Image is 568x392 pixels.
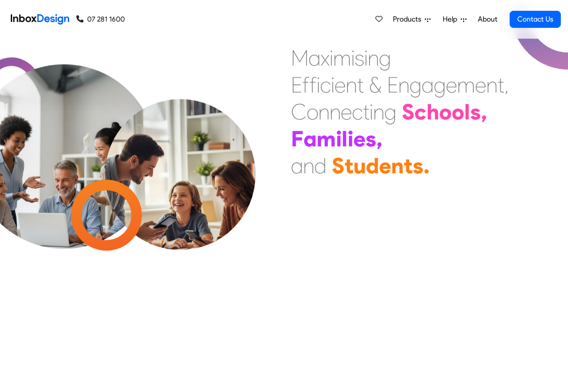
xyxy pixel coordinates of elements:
div: n [398,71,409,98]
div: c [352,98,363,125]
div: o [307,98,318,125]
div: i [351,44,355,71]
div: e [379,152,391,179]
a: 07 281 1600 [76,14,125,25]
div: e [341,98,352,125]
div: m [317,125,336,152]
div: , [504,71,509,98]
div: i [331,71,335,98]
div: f [302,71,309,98]
div: t [357,71,364,98]
div: l [464,98,470,125]
div: f [309,71,317,98]
div: n [330,98,341,125]
div: t [363,98,370,125]
div: a [308,44,321,71]
div: a [422,71,434,98]
div: o [452,98,464,125]
div: & [369,71,382,98]
div: d [314,152,326,179]
div: o [439,98,452,125]
div: E [387,71,398,98]
div: . [423,152,430,179]
div: a [291,152,303,179]
a: Contact Us [510,11,561,28]
div: S [402,98,414,125]
div: i [348,125,353,152]
div: t [344,152,353,179]
div: , [481,98,487,125]
div: e [353,125,365,152]
div: e [475,71,486,98]
div: n [303,152,314,179]
div: u [353,152,366,179]
a: Help [439,10,470,28]
img: parents_with_child.png [86,98,274,286]
div: t [404,152,413,179]
span: Products [393,14,425,25]
div: C [291,98,307,125]
div: M [291,44,308,71]
div: Maximising Efficient & Engagement, Connecting Schools, Families, and Students. [291,44,509,179]
div: m [333,44,351,71]
div: a [304,125,317,152]
div: S [332,152,344,179]
div: g [409,71,422,98]
div: s [355,44,364,71]
div: n [373,98,384,125]
div: E [291,71,302,98]
div: F [291,125,304,152]
div: i [336,125,342,152]
div: g [384,98,396,125]
div: t [498,71,504,98]
span: Help [443,14,461,25]
div: x [321,44,330,71]
div: d [366,152,379,179]
div: n [346,71,357,98]
div: e [335,71,346,98]
div: i [317,71,320,98]
div: i [364,44,368,71]
div: s [413,152,423,179]
a: About [475,10,500,28]
div: i [370,98,373,125]
div: n [391,152,404,179]
div: n [368,44,379,71]
div: , [376,125,383,152]
div: h [427,98,439,125]
a: Products [389,10,434,28]
div: n [486,71,498,98]
div: c [414,98,427,125]
div: m [457,71,475,98]
div: i [330,44,333,71]
div: g [434,71,446,98]
div: n [318,98,330,125]
div: l [342,125,348,152]
div: g [379,44,391,71]
div: s [470,98,481,125]
div: c [320,71,331,98]
div: e [446,71,457,98]
div: s [365,125,376,152]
